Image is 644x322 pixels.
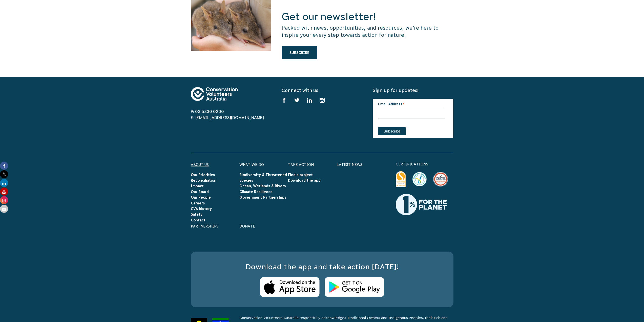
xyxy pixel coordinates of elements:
a: Ocean, Wetlands & Rivers [239,184,286,188]
input: Subscribe [378,127,406,135]
a: Our Priorities [191,173,215,177]
a: Subscribe [282,46,317,59]
h3: Download the app and take action [DATE]! [201,262,443,272]
a: What We Do [239,163,264,167]
a: Our People [191,195,211,199]
img: Apple Store Logo [260,277,320,297]
a: E: [EMAIL_ADDRESS][DOMAIN_NAME] [191,115,264,120]
a: Careers [191,201,205,205]
img: Android Store Logo [325,277,384,297]
h5: Sign up for updates! [373,87,453,93]
a: Partnerships [191,224,218,228]
a: Find a project [288,173,313,177]
a: Contact [191,218,205,222]
p: Packed with news, opportunities, and resources, we’re here to inspire your every step towards act... [282,24,453,39]
a: Impact [191,184,204,188]
h5: Connect with us [282,87,362,93]
p: certifications [396,161,453,167]
a: Latest News [337,163,362,167]
a: CVA history [191,207,212,211]
a: Government Partnerships [239,195,286,199]
a: Our Board [191,190,209,194]
a: Safety [191,212,202,216]
a: Download the app [288,178,321,182]
a: Biodiversity & Threatened Species [239,173,287,182]
a: Climate Resilience [239,190,273,194]
a: Donate [239,224,255,228]
label: Email Address [378,99,445,108]
a: Reconciliation [191,178,216,182]
a: About Us [191,163,209,167]
a: P: 03 5330 0200 [191,109,224,114]
img: logo-footer.svg [191,87,238,101]
h2: Get our newsletter! [282,10,453,23]
a: Take Action [288,163,314,167]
